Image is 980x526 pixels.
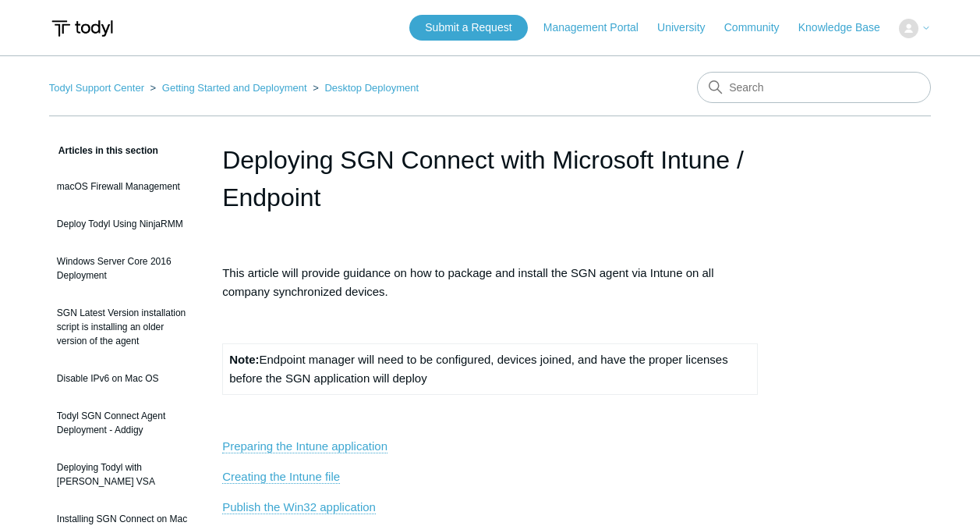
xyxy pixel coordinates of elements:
input: Search [697,72,931,103]
a: Getting Started and Deployment [162,82,307,94]
a: Community [724,20,795,36]
p: This article will provide guidance on how to package and install the SGN agent via Intune on all ... [222,264,758,301]
a: Todyl SGN Connect Agent Deployment - Addigy [49,401,199,445]
td: Endpoint manager will need to be configured, devices joined, and have the proper licenses before ... [223,344,758,395]
a: Management Portal [543,20,654,36]
li: Todyl Support Center [49,82,147,94]
a: Deploy Todyl Using NinjaRMM [49,209,199,239]
a: Knowledge Base [798,20,896,36]
a: Submit a Request [409,15,527,41]
a: macOS Firewall Management [49,172,199,201]
a: Creating the Intune file [222,470,340,484]
a: University [657,20,720,36]
a: Deploying Todyl with [PERSON_NAME] VSA [49,453,199,496]
a: Windows Server Core 2016 Deployment [49,247,199,290]
h1: Deploying SGN Connect with Microsoft Intune / Endpoint [222,141,758,216]
img: Todyl Support Center Help Center home page [49,14,115,43]
a: Desktop Deployment [324,82,419,94]
a: Preparing the Intune application [222,439,387,453]
a: Todyl Support Center [49,82,144,94]
a: SGN Latest Version installation script is installing an older version of the agent [49,298,199,356]
strong: Note: [229,353,259,366]
li: Getting Started and Deployment [147,82,310,94]
span: Articles in this section [49,145,158,156]
li: Desktop Deployment [310,82,419,94]
a: Publish the Win32 application [222,500,376,514]
a: Disable IPv6 on Mac OS [49,364,199,393]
